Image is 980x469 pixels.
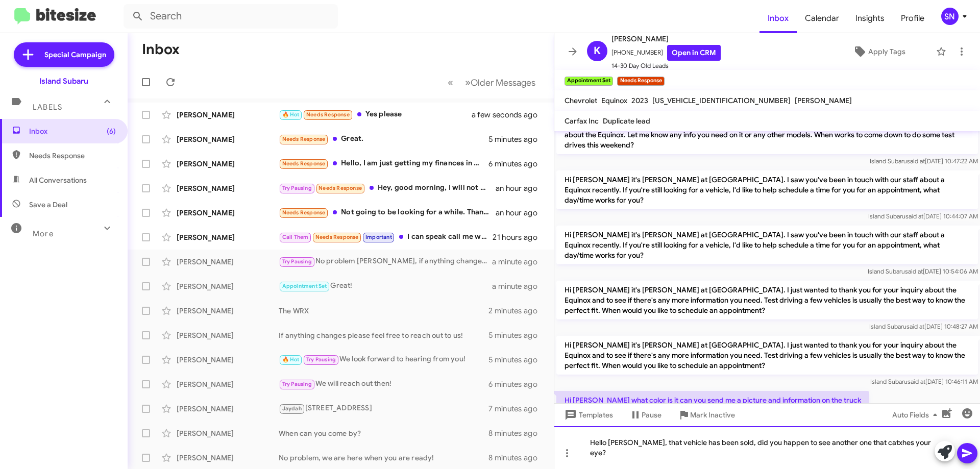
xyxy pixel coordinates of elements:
span: [US_VEHICLE_IDENTIFICATION_NUMBER] [652,96,791,105]
span: Insights [847,4,893,33]
div: [PERSON_NAME] [177,257,279,267]
div: Not going to be looking for a while. Thanks for reaching out [279,207,496,218]
small: Appointment Set [565,77,613,86]
div: 2 minutes ago [488,306,546,316]
span: said at [907,157,925,165]
span: Needs Response [282,209,326,216]
div: Hello [PERSON_NAME], that vehicle has been sold, did you happen to see another one that catxhes y... [554,426,980,469]
div: SN [941,8,959,25]
span: Island Subaru [DATE] 10:48:27 AM [869,323,978,330]
div: Hello, I am just getting my finances in order but I am planning to come by before the end of the ... [279,158,488,169]
div: 5 minutes ago [488,134,546,144]
div: Yes please [279,109,484,120]
div: [PERSON_NAME] [177,428,279,438]
div: 8 minutes ago [488,428,546,438]
span: Island Subaru [DATE] 10:44:07 AM [868,212,978,220]
div: an hour ago [496,183,546,193]
button: Next [459,72,542,93]
span: Call Them [282,234,309,240]
span: Appointment Set [282,283,327,289]
div: 5 minutes ago [488,330,546,340]
div: 6 minutes ago [488,379,546,389]
span: Apply Tags [868,42,905,61]
div: If anything changes please feel free to reach out to us! [279,330,488,340]
span: 14-30 Day Old Leads [611,61,721,71]
p: Hi [PERSON_NAME] what color is it can you send me a picture and information on the truck [556,391,869,409]
span: Island Subaru [DATE] 10:46:11 AM [870,378,978,385]
button: Mark Inactive [670,406,743,424]
span: Older Messages [471,77,535,88]
div: No problem [PERSON_NAME], if anything changes please feel free to reach out to us! [279,256,492,267]
small: Needs Response [617,77,664,86]
div: [PERSON_NAME] [177,232,279,242]
a: Inbox [759,4,797,33]
span: Inbox [29,126,116,136]
span: said at [908,378,925,385]
button: Pause [621,406,670,424]
div: 8 minutes ago [488,453,546,463]
a: Special Campaign [14,42,114,67]
span: Pause [642,406,661,424]
span: Labels [33,103,62,112]
span: K [594,43,601,59]
span: [PHONE_NUMBER] [611,45,721,61]
span: Try Pausing [282,258,312,265]
button: Auto Fields [884,406,949,424]
span: Needs Response [306,111,350,118]
div: 7 minutes ago [488,404,546,414]
div: I can speak call me whenever [279,231,493,243]
span: Needs Response [282,136,326,142]
span: Needs Response [282,160,326,167]
span: Equinox [601,96,627,105]
div: 5 minutes ago [488,355,546,365]
div: [PERSON_NAME] [177,355,279,365]
span: 2023 [631,96,648,105]
span: Needs Response [318,185,362,191]
div: Island Subaru [39,76,88,86]
span: said at [905,212,923,220]
span: More [33,229,54,238]
p: Hi [PERSON_NAME] it's [PERSON_NAME] at [GEOGRAPHIC_DATA]. I saw you've been in touch with our sta... [556,226,978,264]
button: SN [933,8,969,25]
span: Templates [562,406,613,424]
div: 6 minutes ago [488,159,546,169]
div: We look forward to hearing from you! [279,354,488,365]
span: Auto Fields [892,406,941,424]
div: 21 hours ago [493,232,546,242]
span: [PERSON_NAME] [611,33,721,45]
span: Duplicate lead [603,116,650,126]
h1: Inbox [142,41,180,58]
span: Important [365,234,392,240]
p: Hi [PERSON_NAME]! It's [PERSON_NAME] at [GEOGRAPHIC_DATA]. I wanted to check in and thank you for... [556,115,978,154]
a: Open in CRM [667,45,721,61]
span: 🔥 Hot [282,356,300,363]
div: Great. [279,133,488,145]
button: Previous [442,72,459,93]
div: Hey, good morning, I will not be purchasing that vehicle. I'll be in touch in the future, though. [279,182,496,194]
p: Hi [PERSON_NAME] it's [PERSON_NAME] at [GEOGRAPHIC_DATA]. I saw you've been in touch with our sta... [556,170,978,209]
span: Special Campaign [44,50,106,60]
div: [PERSON_NAME] [177,183,279,193]
span: « [448,76,453,89]
span: Try Pausing [306,356,336,363]
p: Hi [PERSON_NAME] it's [PERSON_NAME] at [GEOGRAPHIC_DATA]. I just wanted to thank you for your inq... [556,281,978,319]
a: Calendar [797,4,847,33]
div: The WRX [279,306,488,316]
span: All Conversations [29,175,87,185]
span: Profile [893,4,933,33]
span: Needs Response [315,234,359,240]
span: Island Subaru [DATE] 10:54:06 AM [868,267,978,275]
div: [PERSON_NAME] [177,281,279,291]
nav: Page navigation example [442,72,542,93]
div: [PERSON_NAME] [177,404,279,414]
div: [STREET_ADDRESS] [279,403,488,414]
span: [PERSON_NAME] [795,96,852,105]
span: Jaydah [282,405,302,412]
div: No problem, we are here when you are ready! [279,453,488,463]
div: Great! [279,280,492,292]
div: [PERSON_NAME] [177,453,279,463]
div: a minute ago [492,281,546,291]
span: 🔥 Hot [282,111,300,118]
